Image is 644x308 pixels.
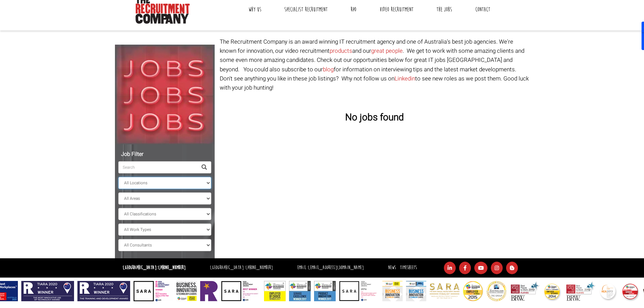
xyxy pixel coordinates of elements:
li: Email: [295,263,365,273]
a: Why Us [243,1,266,18]
a: Timesheets [400,264,417,271]
a: The Jobs [431,1,457,18]
a: [PHONE_NUMBER] [245,264,273,271]
a: RPO [345,1,361,18]
li: [GEOGRAPHIC_DATA]: [208,263,275,273]
h5: Job Filter [118,151,211,158]
p: The Recruitment Company is an award winning IT recruitment agency and one of Australia's best job... [220,37,529,92]
input: Search [118,161,197,173]
strong: [GEOGRAPHIC_DATA]: [123,264,186,271]
a: great people [371,47,403,55]
img: Jobs, Jobs, Jobs [115,45,215,144]
a: Contact [470,1,495,18]
a: blog [323,65,334,74]
a: Specialist Recruitment [279,1,333,18]
a: News [388,264,396,271]
a: [EMAIL_ADDRESS][DOMAIN_NAME] [308,264,364,271]
a: Video Recruitment [375,1,419,18]
a: Linkedin [395,74,415,83]
a: [PHONE_NUMBER] [158,264,186,271]
h3: No jobs found [220,113,529,123]
a: products [330,47,352,55]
